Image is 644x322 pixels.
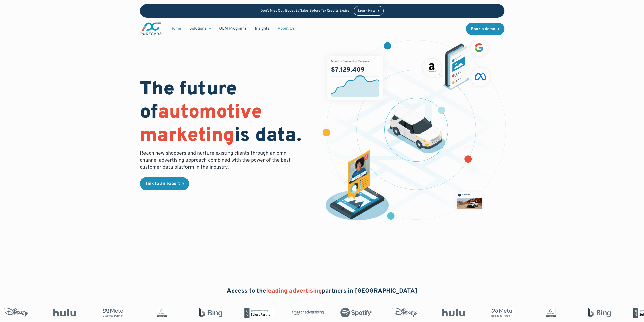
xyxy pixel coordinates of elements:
[242,308,275,318] img: Microsoft Advertising Partner
[471,27,495,31] div: Book a demo
[485,308,517,318] img: Meta Business Partner
[227,287,418,296] h2: Access to the partners in [GEOGRAPHIC_DATA]
[466,23,504,35] a: Book a demo
[145,182,180,186] div: Talk to an expert
[194,308,226,318] img: Bing
[266,287,322,295] span: leading advertising
[358,9,375,13] div: Learn How
[215,24,251,33] a: OEM Programs
[420,36,493,90] img: ads on social media and advertising partners
[145,308,177,318] img: Google Partner
[291,309,323,317] img: Amazon Advertising
[388,308,420,318] img: Disney
[140,78,316,148] h1: The future of is data.
[339,308,372,318] img: Spotify
[140,22,162,36] a: main
[48,309,80,317] img: Hulu
[327,56,383,100] img: chart showing monthly dealership revenue of $7m
[140,22,162,36] img: purecars logo
[251,24,274,33] a: Insights
[437,309,469,317] img: Hulu
[582,308,615,318] img: Bing
[166,24,185,33] a: Home
[96,308,129,318] img: Meta Business Partner
[321,150,393,222] img: persona of a buyer
[140,150,294,171] p: Reach new shoppers and nurture existing clients through an omni-channel advertising approach comb...
[354,6,384,16] a: Learn How
[185,24,215,33] div: Solutions
[140,101,262,148] span: automotive marketing
[453,188,485,212] img: mockup of facebook post
[140,177,189,190] a: Talk to an expert
[260,9,349,13] p: Don’t Miss Out: Boost EV Sales Before Tax Credits Expire
[387,107,445,153] img: illustration of a vehicle
[189,26,206,31] div: Solutions
[274,24,299,33] a: About Us
[534,308,566,318] img: Google Partner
